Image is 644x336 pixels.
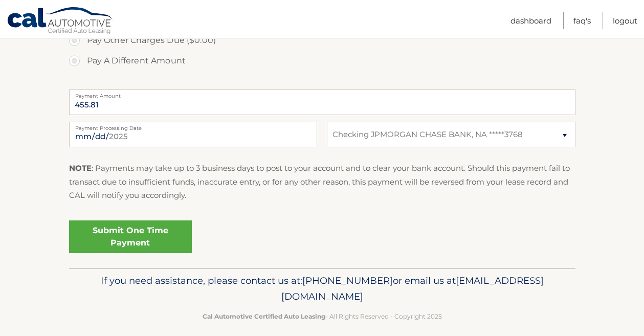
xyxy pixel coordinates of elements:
a: Dashboard [510,12,551,29]
label: Payment Processing Date [69,122,317,130]
p: - All Rights Reserved - Copyright 2025 [76,311,569,322]
label: Pay A Different Amount [69,51,575,71]
p: : Payments may take up to 3 business days to post to your account and to clear your bank account.... [69,162,575,202]
p: If you need assistance, please contact us at: or email us at [76,273,569,305]
a: FAQ's [573,12,591,29]
input: Payment Date [69,122,317,147]
a: Cal Automotive [7,7,114,36]
a: Submit One Time Payment [69,220,192,253]
strong: Cal Automotive Certified Auto Leasing [203,312,325,320]
strong: NOTE [69,163,92,173]
label: Pay Other Charges Due ($0.00) [69,30,575,51]
input: Payment Amount [69,89,575,115]
a: Logout [613,12,637,29]
span: [PHONE_NUMBER] [302,275,393,286]
label: Payment Amount [69,89,575,98]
